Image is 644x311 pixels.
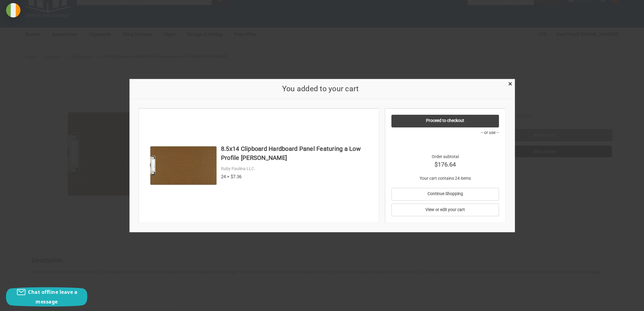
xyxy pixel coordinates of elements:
button: Chat offline leave a message [6,287,87,306]
iframe: Google Customer Reviews [594,295,644,311]
img: duty and tax information for Ireland [6,3,20,17]
span: × [508,80,512,89]
strong: $176.64 [391,160,499,169]
p: -- or use -- [391,129,499,136]
a: Proceed to checkout [391,115,499,127]
div: 24 × $7.36 [221,173,373,180]
h4: 8.5x14 Clipboard Hardboard Panel Featuring a Low Profile [PERSON_NAME] [221,145,373,163]
span: Chat offline leave a message [28,289,77,305]
div: Ruby Paulina LLC. [221,166,373,172]
a: Continue Shopping [391,188,499,201]
p: Your cart contains 24 items [391,175,499,182]
a: View or edit your cart [391,204,499,216]
h2: You added to your cart [139,83,502,95]
div: Order subtotal [391,154,499,169]
img: 8.5x14 Clipboard Hardboard Panel Featuring a Low Profile Clip Brown [148,131,218,200]
a: Close [507,80,513,87]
